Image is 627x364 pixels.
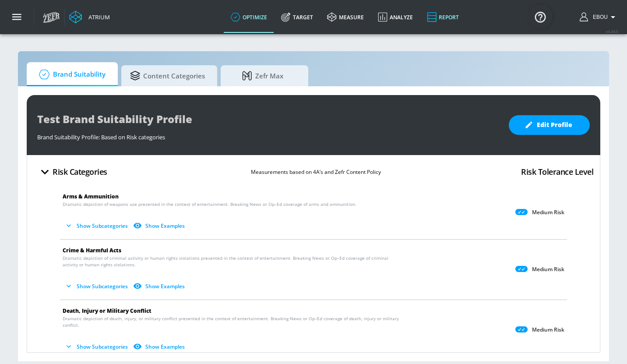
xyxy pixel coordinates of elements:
[580,12,618,22] button: Ebou
[371,1,420,33] a: Analyze
[63,255,404,268] span: Dramatic depiction of criminal activity or human rights violations presented in the context of en...
[131,219,188,233] button: Show Examples
[274,1,320,33] a: Target
[521,166,593,178] h4: Risk Tolerance Level
[229,65,296,86] span: Zefr Max
[35,64,106,85] span: Brand Suitability
[589,14,608,20] span: login as: ebou.njie@zefr.com
[63,247,121,254] span: Crime & Harmful Acts
[532,266,564,273] p: Medium Risk
[131,279,188,293] button: Show Examples
[69,11,110,24] a: Atrium
[63,279,131,293] button: Show Subcategories
[53,166,107,178] h4: Risk Categories
[63,339,131,354] button: Show Subcategories
[34,162,111,182] button: Risk Categories
[606,29,618,34] span: v 4.24.0
[37,129,500,141] div: Brand Suitability Profile: Based on Risk categories
[528,4,553,29] button: Open Resource Center
[420,1,466,33] a: Report
[63,201,356,208] span: Dramatic depiction of weapons use presented in the context of entertainment. Breaking News or Op–...
[63,219,131,233] button: Show Subcategories
[63,307,151,315] span: Death, Injury or Military Conflict
[532,209,564,216] p: Medium Risk
[224,1,274,33] a: optimize
[251,167,381,177] p: Measurements based on 4A’s and Zefr Content Policy
[509,115,590,135] button: Edit Profile
[85,13,110,21] div: Atrium
[130,65,205,86] span: Content Categories
[320,1,371,33] a: measure
[63,315,404,329] span: Dramatic depiction of death, injury, or military conflict presented in the context of entertainme...
[526,120,572,131] span: Edit Profile
[131,339,188,354] button: Show Examples
[63,193,119,200] span: Arms & Ammunition
[532,326,564,333] p: Medium Risk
